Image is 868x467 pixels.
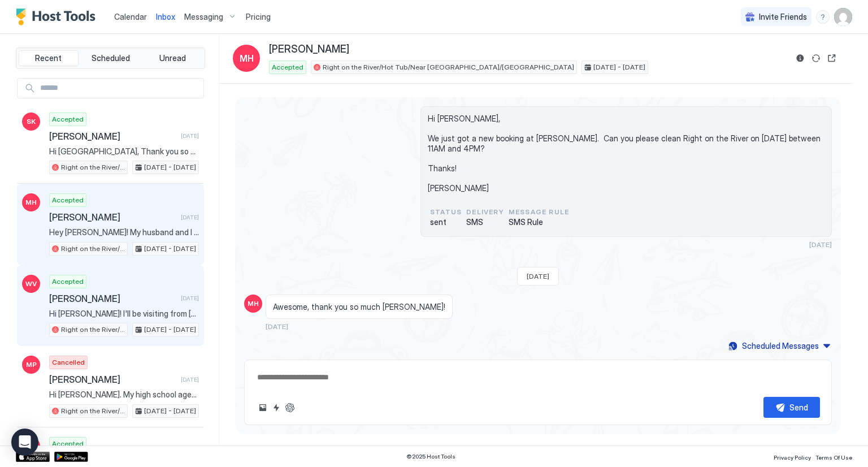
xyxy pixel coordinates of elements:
[54,452,88,462] a: Google Play Store
[793,51,807,65] button: Reservation information
[144,162,196,172] span: [DATE] - [DATE]
[26,360,37,370] span: MP
[184,12,223,22] span: Messaging
[727,338,832,353] button: Scheduled Messages
[283,401,297,414] button: ChatGPT Auto Reply
[25,279,37,289] span: WV
[256,401,270,414] button: Upload image
[49,211,176,223] span: [PERSON_NAME]
[270,401,283,414] button: Quick reply
[809,51,823,65] button: Sync reservation
[181,295,199,302] span: [DATE]
[759,12,807,22] span: Invite Friends
[815,451,852,462] a: Terms Of Use
[49,309,199,319] span: Hi [PERSON_NAME]! I'll be visiting from [GEOGRAPHIC_DATA]. My son requested to go hiking on the G...
[142,50,202,66] button: Unread
[159,53,186,63] span: Unread
[181,214,199,221] span: [DATE]
[61,244,125,254] span: Right on the River/Hot Tub/Near [GEOGRAPHIC_DATA]/[GEOGRAPHIC_DATA]
[430,207,462,217] span: status
[246,12,271,22] span: Pricing
[16,47,205,69] div: tab-group
[809,240,832,249] span: [DATE]
[49,131,176,142] span: [PERSON_NAME]
[49,374,176,385] span: [PERSON_NAME]
[248,299,259,309] span: MH
[61,325,125,335] span: Right on the River/Hot Tub/Near [GEOGRAPHIC_DATA]/[GEOGRAPHIC_DATA]
[272,62,303,72] span: Accepted
[789,401,808,413] div: Send
[269,43,349,56] span: [PERSON_NAME]
[323,62,574,72] span: Right on the River/Hot Tub/Near [GEOGRAPHIC_DATA]/[GEOGRAPHIC_DATA]
[52,439,84,449] span: Accepted
[156,12,175,21] span: Inbox
[11,429,38,456] div: Open Intercom Messenger
[406,453,455,460] span: © 2025 Host Tools
[16,452,50,462] a: App Store
[428,114,824,193] span: Hi [PERSON_NAME], We just got a new booking at [PERSON_NAME]. Can you please clean Right on the R...
[156,11,175,23] a: Inbox
[19,50,79,66] button: Recent
[144,406,196,416] span: [DATE] - [DATE]
[35,53,62,63] span: Recent
[273,302,445,312] span: Awesome, thank you so much [PERSON_NAME]!
[52,276,84,287] span: Accepted
[181,376,199,383] span: [DATE]
[466,217,504,227] span: SMS
[266,322,288,331] span: [DATE]
[144,325,196,335] span: [DATE] - [DATE]
[144,244,196,254] span: [DATE] - [DATE]
[774,451,811,462] a: Privacy Policy
[114,12,147,21] span: Calendar
[181,132,199,140] span: [DATE]
[825,51,839,65] button: Open reservation
[92,53,130,63] span: Scheduled
[240,51,254,65] span: MH
[742,340,819,352] div: Scheduled Messages
[509,217,569,227] span: SMS Rule
[49,227,199,237] span: Hey [PERSON_NAME]! My husband and I are visiting for our first wedding anniversary with our dog a...
[527,272,549,280] span: [DATE]
[61,406,125,416] span: Right on the River/Hot Tub/Near [GEOGRAPHIC_DATA]/[GEOGRAPHIC_DATA]
[36,79,203,98] input: Input Field
[52,357,85,367] span: Cancelled
[52,114,84,124] span: Accepted
[61,162,125,172] span: Right on the River/Hot Tub/Near [GEOGRAPHIC_DATA]/[GEOGRAPHIC_DATA]
[49,146,199,157] span: Hi [GEOGRAPHIC_DATA], Thank you so much for choosing to stay at our cabin while in [GEOGRAPHIC_DA...
[49,293,176,304] span: [PERSON_NAME]
[81,50,141,66] button: Scheduled
[774,454,811,461] span: Privacy Policy
[16,8,101,25] a: Host Tools Logo
[834,8,852,26] div: User profile
[25,197,37,207] span: MH
[52,195,84,205] span: Accepted
[27,116,36,127] span: SK
[114,11,147,23] a: Calendar
[763,397,820,418] button: Send
[816,10,830,24] div: menu
[593,62,645,72] span: [DATE] - [DATE]
[466,207,504,217] span: Delivery
[815,454,852,461] span: Terms Of Use
[430,217,462,227] span: sent
[49,390,199,400] span: Hi [PERSON_NAME]. My high school aged daughter and I live in [GEOGRAPHIC_DATA]. We’ll be heading ...
[509,207,569,217] span: Message Rule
